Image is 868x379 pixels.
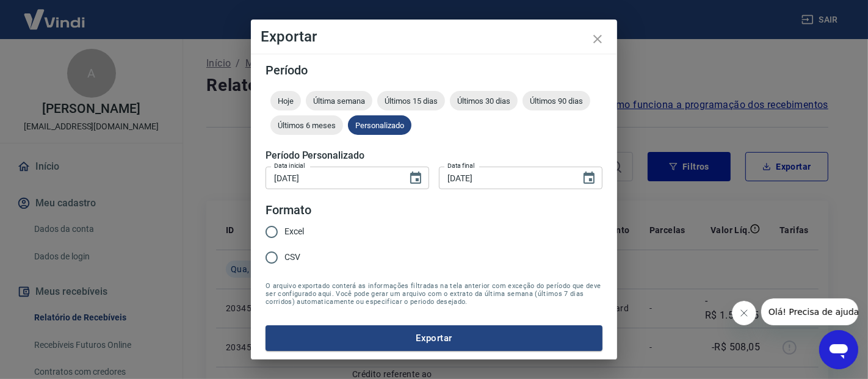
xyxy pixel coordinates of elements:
[284,251,300,264] span: CSV
[439,167,572,189] input: DD/MM/YYYY
[732,301,756,325] iframe: Fechar mensagem
[284,225,304,238] span: Excel
[270,115,343,135] div: Últimos 6 meses
[266,150,602,162] h5: Período Personalizado
[403,166,428,190] button: Choose date, selected date is 19 de ago de 2025
[348,115,411,135] div: Personalizado
[270,91,301,110] div: Hoje
[761,298,858,325] iframe: Mensagem da empresa
[266,167,399,189] input: DD/MM/YYYY
[7,9,103,18] span: Olá! Precisa de ajuda?
[577,166,601,190] button: Choose date, selected date is 20 de ago de 2025
[523,96,590,106] span: Últimos 90 dias
[450,96,518,106] span: Últimos 30 dias
[306,91,372,110] div: Última semana
[819,330,858,369] iframe: Botão para abrir a janela de mensagens
[447,161,475,170] label: Data final
[583,24,612,54] button: close
[266,282,602,306] span: O arquivo exportado conterá as informações filtradas na tela anterior com exceção do período que ...
[377,91,445,110] div: Últimos 15 dias
[266,325,602,351] button: Exportar
[266,64,602,76] h5: Período
[523,91,590,110] div: Últimos 90 dias
[270,121,343,130] span: Últimos 6 meses
[270,96,301,106] span: Hoje
[261,29,607,44] h4: Exportar
[450,91,518,110] div: Últimos 30 dias
[306,96,372,106] span: Última semana
[266,201,311,219] legend: Formato
[348,121,411,130] span: Personalizado
[377,96,445,106] span: Últimos 15 dias
[274,161,305,170] label: Data inicial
